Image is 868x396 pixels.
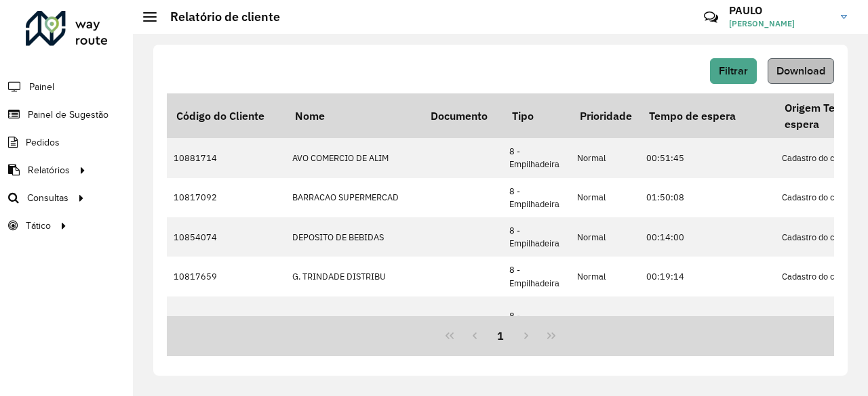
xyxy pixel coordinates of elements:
[502,296,570,349] td: 8 - Empilhadeira
[285,178,421,217] td: BARRACAO SUPERMERCAD
[167,178,285,217] td: 10817092
[639,296,775,349] td: 00:20:47
[29,80,54,94] span: Painel
[28,163,70,177] span: Relatórios
[285,217,421,257] td: DEPOSITO DE BEBIDAS
[639,217,775,257] td: 00:14:00
[710,58,757,84] button: Filtrar
[570,93,645,138] th: Prioridade
[285,93,421,138] th: Nome
[570,257,645,296] td: Normal
[729,4,831,17] h3: PAULO
[285,296,421,349] td: MAITAN COMERCIO DE B
[502,93,570,138] th: Tipo
[285,138,421,177] td: AVO COMERCIO DE ALIM
[776,65,825,76] span: Download
[502,138,570,177] td: 8 - Empilhadeira
[639,138,775,177] td: 00:51:45
[167,296,285,349] td: 10816215
[570,296,645,349] td: Normal
[639,178,775,217] td: 01:50:08
[167,257,285,296] td: 10817659
[167,93,285,138] th: Código do Cliente
[421,93,502,138] th: Documento
[570,178,645,217] td: Normal
[502,257,570,296] td: 8 - Empilhadeira
[696,3,726,32] a: Contato Rápido
[26,219,51,233] span: Tático
[167,217,285,257] td: 10854074
[488,323,513,349] button: 1
[157,9,280,24] h2: Relatório de cliente
[729,18,831,30] span: [PERSON_NAME]
[719,65,748,76] span: Filtrar
[570,138,645,177] td: Normal
[167,138,285,177] td: 10881714
[639,93,775,138] th: Tempo de espera
[502,217,570,257] td: 8 - Empilhadeira
[26,135,60,150] span: Pedidos
[28,108,108,122] span: Painel de Sugestão
[502,178,570,217] td: 8 - Empilhadeira
[570,217,645,257] td: Normal
[639,257,775,296] td: 00:19:14
[27,191,68,205] span: Consultas
[285,257,421,296] td: G. TRINDADE DISTRIBU
[768,58,834,84] button: Download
